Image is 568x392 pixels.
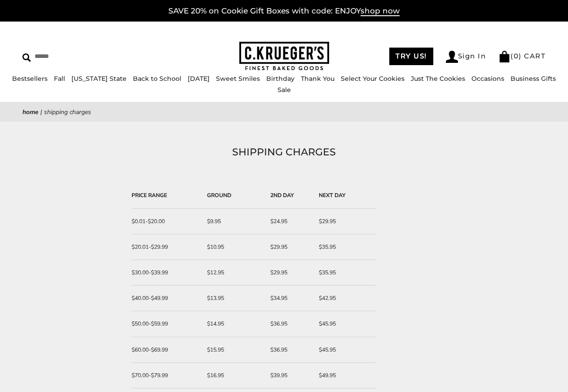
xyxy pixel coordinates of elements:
input: Search [22,49,142,63]
a: TRY US! [389,48,433,65]
a: Occasions [471,75,504,83]
strong: 2ND DAY [270,192,294,199]
a: Sale [277,86,291,94]
span: 0 [514,52,519,60]
a: (0) CART [498,52,546,60]
span: shop now [361,6,400,16]
img: Bag [498,51,511,62]
img: Account [446,51,458,63]
a: [US_STATE] State [71,75,127,83]
strong: NEXT DAY [319,192,346,199]
a: Fall [54,75,65,83]
td: $34.95 [266,286,314,311]
a: Business Gifts [511,75,556,83]
a: Sign In [446,51,486,63]
td: $9.95 [203,209,266,234]
span: | [40,108,42,116]
span: $20.01-$29.99 [132,243,168,251]
td: $29.95 [266,234,314,260]
td: $12.95 [203,260,266,286]
td: $70.00-$79.99 [132,363,203,388]
a: Birthday [266,75,295,83]
a: Select Your Cookies [341,75,405,83]
td: $49.95 [314,363,375,388]
td: $16.95 [203,363,266,388]
nav: breadcrumbs [22,107,546,117]
td: $42.95 [314,286,375,311]
td: $35.95 [314,234,375,260]
a: Bestsellers [12,75,48,83]
a: Just The Cookies [411,75,465,83]
td: $45.95 [314,311,375,337]
span: SHIPPING CHARGES [44,108,91,116]
td: $14.95 [203,311,266,337]
a: Back to School [133,75,181,83]
td: $10.95 [203,234,266,260]
div: $30.00-$39.99 [132,268,198,277]
strong: GROUND [207,192,231,199]
td: $50.00-$59.99 [132,311,203,337]
td: $15.95 [203,337,266,363]
td: $0.01-$20.00 [132,209,203,234]
a: Sweet Smiles [216,75,260,83]
td: $24.95 [266,209,314,234]
a: Home [22,108,39,116]
td: $13.95 [203,286,266,311]
a: SAVE 20% on Cookie Gift Boxes with code: ENJOYshop now [168,6,400,16]
a: Thank You [301,75,335,83]
td: $39.95 [266,363,314,388]
td: $40.00-$49.99 [132,286,203,311]
a: [DATE] [188,75,210,83]
td: $29.95 [314,209,375,234]
td: $35.95 [314,260,375,286]
img: Search [22,53,31,62]
img: C.KRUEGER'S [239,42,329,71]
td: $60.00-$69.99 [132,337,203,363]
td: $45.95 [314,337,375,363]
td: $36.95 [266,311,314,337]
h1: SHIPPING CHARGES [36,144,532,160]
strong: PRICE RANGE [132,192,167,199]
td: $36.95 [266,337,314,363]
td: $29.95 [266,260,314,286]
